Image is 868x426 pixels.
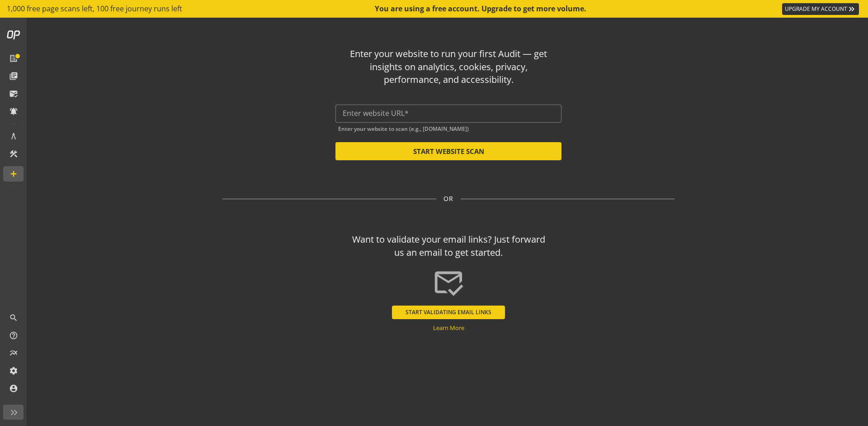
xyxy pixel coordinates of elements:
mat-icon: add [9,169,18,178]
div: You are using a free account. Upgrade to get more volume. [375,4,587,14]
mat-icon: notifications_active [9,107,18,116]
mat-icon: help_outline [9,331,18,340]
mat-icon: multiline_chart [9,349,18,358]
mat-hint: Enter your website to scan (e.g., [DOMAIN_NAME]) [338,124,469,132]
mat-icon: keyboard_double_arrow_right [847,5,856,14]
mat-icon: mark_email_read [9,89,18,98]
div: Enter your website to run your first Audit — get insights on analytics, cookies, privacy, perform... [348,48,549,86]
mat-icon: list_alt [9,54,18,63]
mat-icon: mark_email_read [433,267,464,298]
mat-icon: settings [9,366,18,375]
input: Enter website URL* [343,109,554,118]
mat-icon: architecture [9,132,18,141]
mat-icon: library_books [9,72,18,81]
mat-icon: construction [9,149,18,158]
mat-icon: search [9,313,18,322]
div: Want to validate your email links? Just forward us an email to get started. [348,233,549,259]
a: Learn More [433,324,464,332]
span: OR [443,194,453,203]
a: UPGRADE MY ACCOUNT [782,3,859,15]
button: START VALIDATING EMAIL LINKS [392,306,505,319]
mat-icon: account_circle [9,384,18,393]
span: 1,000 free page scans left, 100 free journey runs left [7,4,182,14]
button: START WEBSITE SCAN [335,142,561,160]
